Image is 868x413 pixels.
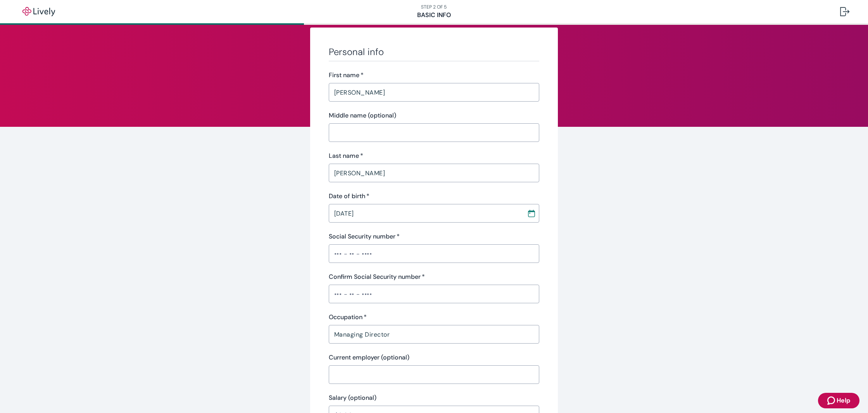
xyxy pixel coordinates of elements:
[329,46,540,58] h3: Personal info
[329,313,367,322] label: Occupation
[528,209,535,217] svg: Calendar
[329,353,409,362] label: Current employer (optional)
[329,286,540,302] input: ••• - •• - ••••
[525,206,538,220] button: Choose date, selected date is Jan 4, 1972
[329,206,522,221] input: MM / DD / YYYY
[834,2,856,21] button: Log out
[329,111,396,120] label: Middle name (optional)
[329,232,400,241] label: Social Security number
[329,393,376,403] label: Salary (optional)
[818,393,859,408] button: Zendesk support iconHelp
[329,246,540,261] input: ••• - •• - ••••
[17,7,60,16] img: Lively
[329,151,363,161] label: Last name
[329,71,364,80] label: First name
[827,396,837,405] svg: Zendesk support icon
[329,272,425,282] label: Confirm Social Security number
[329,192,369,201] label: Date of birth
[837,396,850,405] span: Help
